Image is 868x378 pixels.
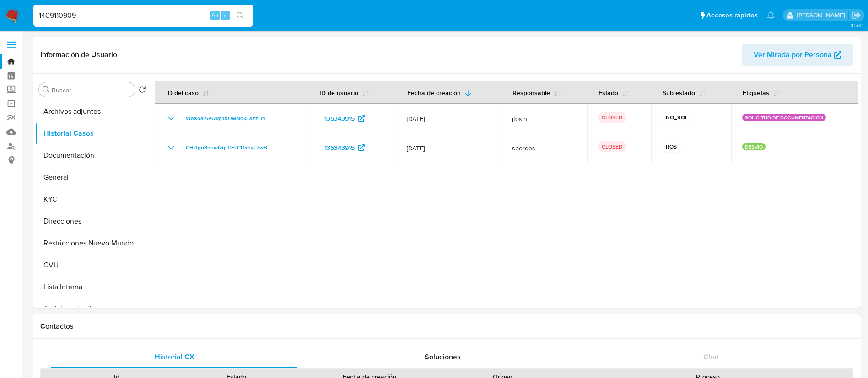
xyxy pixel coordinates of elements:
[703,351,719,362] span: Chat
[35,144,150,166] button: Documentación
[231,9,249,22] button: search-icon
[797,11,848,20] p: micaela.pliatskas@mercadolibre.com
[35,166,150,188] button: General
[139,86,146,96] button: Volver al orden por defecto
[35,188,150,210] button: KYC
[211,11,219,20] span: Alt
[155,351,194,362] span: Historial CX
[35,210,150,232] button: Direcciones
[35,254,150,276] button: CVU
[852,11,861,20] a: Salir
[742,44,853,66] button: Ver Mirada por Persona
[33,10,253,21] input: Buscar usuario o caso...
[35,101,150,122] button: Archivos adjuntos
[754,44,832,66] span: Ver Mirada por Persona
[40,50,117,59] h1: Información de Usuario
[767,11,775,19] a: Notificaciones
[35,122,150,144] button: Historial Casos
[224,11,226,20] span: s
[425,351,461,362] span: Soluciones
[35,276,150,298] button: Lista Interna
[40,322,853,331] h1: Contactos
[52,86,131,94] input: Buscar
[43,86,50,93] button: Buscar
[35,232,150,254] button: Restricciones Nuevo Mundo
[35,298,150,320] button: Anticipos de dinero
[706,11,758,20] span: Accesos rápidos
